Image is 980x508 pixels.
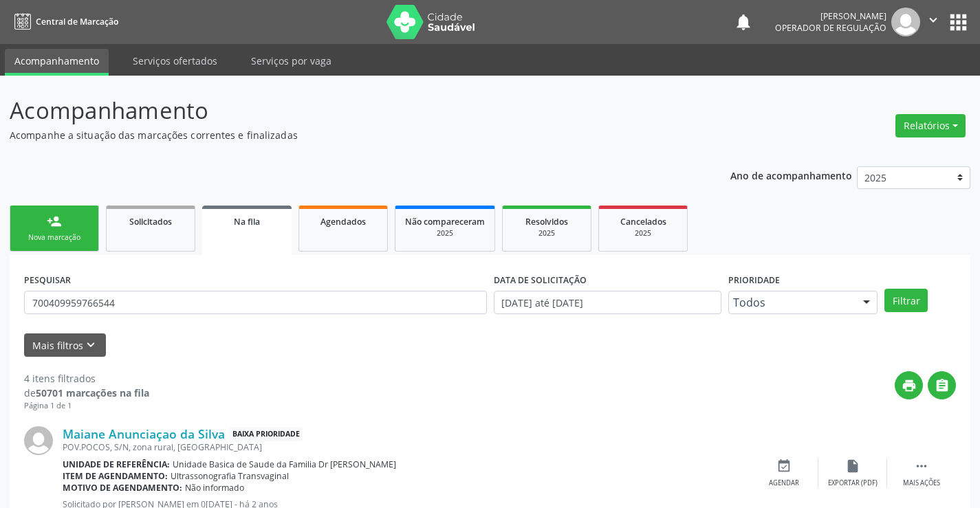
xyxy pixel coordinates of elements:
[24,333,106,357] button: Mais filtroskeyboard_arrow_down
[620,216,666,228] span: Cancelados
[884,289,928,312] button: Filtrar
[895,114,966,137] button: Relatórios
[10,10,118,33] a: Central de Marcação
[123,49,227,73] a: Serviços ofertados
[5,49,109,76] a: Acompanhamento
[776,459,792,474] i: event_available
[525,216,568,228] span: Resolvidos
[20,232,89,243] div: Nova marcação
[928,371,956,399] button: 
[405,216,485,228] span: Não compareceram
[10,128,682,142] p: Acompanhe a situação das marcações correntes e finalizadas
[494,291,721,314] input: Selecione um intervalo
[10,93,682,128] p: Acompanhamento
[185,482,244,494] span: Não informado
[845,459,860,474] i: insert_drive_file
[171,470,289,482] span: Ultrassonografia Transvaginal
[83,338,98,353] i: keyboard_arrow_down
[405,228,485,239] div: 2025
[903,478,940,488] div: Mais ações
[24,269,71,291] label: PESQUISAR
[63,459,170,470] b: Unidade de referência:
[730,166,852,184] p: Ano de acompanhamento
[36,16,118,27] span: Central de Marcação
[920,8,946,36] button: 
[769,478,799,488] div: Agendar
[24,371,149,386] div: 4 itens filtrados
[63,426,225,441] a: Maiane Anunciaçao da Silva
[891,8,920,36] img: img
[24,386,149,400] div: de
[775,10,886,22] div: [PERSON_NAME]
[47,214,62,229] div: person_add
[129,216,172,228] span: Solicitados
[734,12,753,32] button: notifications
[926,12,941,27] i: 
[733,296,850,309] span: Todos
[234,216,260,228] span: Na fila
[63,482,182,494] b: Motivo de agendamento:
[609,228,677,239] div: 2025
[902,378,917,393] i: print
[320,216,366,228] span: Agendados
[24,426,53,455] img: img
[24,291,487,314] input: Nome, CNS
[24,400,149,412] div: Página 1 de 1
[895,371,923,399] button: print
[728,269,780,291] label: Prioridade
[775,22,886,34] span: Operador de regulação
[946,10,970,34] button: apps
[63,470,168,482] b: Item de agendamento:
[512,228,581,239] div: 2025
[173,459,396,470] span: Unidade Basica de Saude da Familia Dr [PERSON_NAME]
[230,427,303,441] span: Baixa Prioridade
[914,459,929,474] i: 
[63,441,750,453] div: POV.POCOS, S/N, zona rural, [GEOGRAPHIC_DATA]
[36,386,149,399] strong: 50701 marcações na fila
[828,478,878,488] div: Exportar (PDF)
[241,49,341,73] a: Serviços por vaga
[494,269,587,291] label: DATA DE SOLICITAÇÃO
[935,378,950,393] i: 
